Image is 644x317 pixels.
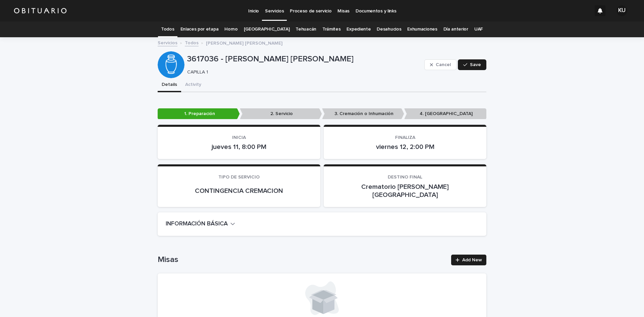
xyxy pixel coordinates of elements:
[346,21,371,37] a: Expediente
[436,62,451,67] span: Cancel
[180,21,219,37] a: Enlaces por etapa
[322,108,404,119] p: 3. Cremación o Inhumación
[158,39,177,46] a: Servicios
[166,220,235,228] button: INFORMACIÓN BÁSICA
[395,135,415,140] span: FINALIZA
[232,135,246,140] span: INICIA
[161,21,174,37] a: Todos
[181,78,205,92] button: Activity
[240,108,322,119] p: 2. Servicio
[244,21,290,37] a: [GEOGRAPHIC_DATA]
[407,21,437,37] a: Exhumaciones
[332,143,478,151] p: viernes 12, 2:00 PM
[470,62,481,67] span: Save
[166,187,312,195] p: CONTINGENCIA CREMACION
[187,69,419,75] p: CAPILLA 1
[443,21,468,37] a: Día anterior
[158,78,181,92] button: Details
[218,175,260,179] span: TIPO DE SERVICIO
[296,21,316,37] a: Tehuacán
[458,59,486,70] button: Save
[377,21,401,37] a: Desahucios
[166,143,312,151] p: jueves 11, 8:00 PM
[158,255,447,265] h1: Misas
[206,39,282,46] p: [PERSON_NAME] [PERSON_NAME]
[332,183,478,199] p: Crematorio [PERSON_NAME][GEOGRAPHIC_DATA]
[404,108,486,119] p: 4. [GEOGRAPHIC_DATA]
[187,54,422,64] p: 3617036 - [PERSON_NAME] [PERSON_NAME]
[224,21,237,37] a: Horno
[13,4,67,17] img: HUM7g2VNRLqGMmR9WVqf
[166,220,228,228] h2: INFORMACIÓN BÁSICA
[158,108,240,119] p: 1. Preparación
[462,258,482,262] span: Add New
[322,21,341,37] a: Trámites
[451,255,486,265] a: Add New
[424,59,457,70] button: Cancel
[388,175,422,179] span: DESTINO FINAL
[616,5,627,16] div: KU
[474,21,483,37] a: UAF
[185,39,199,46] a: Todos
